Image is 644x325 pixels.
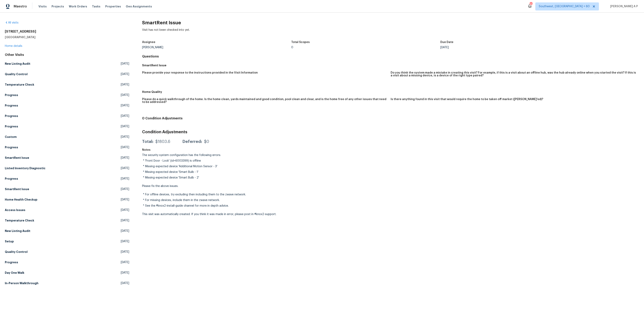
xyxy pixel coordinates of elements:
span: Geo Assignments [126,4,152,8]
a: Progress[DATE] [5,259,129,266]
div: Other Visits [5,53,129,57]
span: [DATE] [121,93,129,97]
a: SmartRent Issue[DATE] [5,154,129,161]
h5: Progress [5,114,18,118]
h5: SmartRent Issue [5,187,29,191]
a: New Listing Audit[DATE] [5,227,129,235]
h5: Do you think the system made a mistake in creating this visit? For example, if this is a visit ab... [391,71,636,77]
span: Tasks [92,5,100,8]
span: Work Orders [69,4,87,8]
h5: Due Date [440,41,453,44]
h5: New Listing Audit [5,229,30,233]
div: [PERSON_NAME] [142,46,291,49]
a: SmartRent Issue[DATE] [5,186,129,193]
span: Projects [52,4,64,8]
span: [DATE] [121,239,129,243]
a: Progress[DATE] [5,112,129,120]
h5: Setup [5,239,14,243]
span: [DATE] [121,62,129,66]
span: [DATE] [121,177,129,181]
a: Setup[DATE] [5,238,129,245]
h5: Total Scopes [291,41,310,44]
a: Custom[DATE] [5,133,129,140]
h5: Please do a quick walkthrough of the home. Is the home clean, yards maintained and good condition... [142,98,387,104]
span: [DATE] [121,208,129,212]
a: Quality Control[DATE] [5,248,129,255]
span: [DATE] [121,83,129,87]
a: Progress[DATE] [5,123,129,130]
a: Temperature Check[DATE] [5,217,129,224]
h5: Progress [5,93,18,97]
h5: Temperature Check [5,83,34,87]
span: [DATE] [121,218,129,222]
span: [DATE] [121,229,129,233]
div: 629 [529,2,532,6]
span: [PERSON_NAME] A P [609,4,638,8]
a: Progress[DATE] [5,91,129,99]
span: [DATE] [121,104,129,108]
a: Home details [5,45,22,47]
span: Southwest, [GEOGRAPHIC_DATA] + 60 [539,4,590,8]
h4: Questions [142,54,639,58]
a: Progress[DATE] [5,175,129,182]
h2: [STREET_ADDRESS] [5,30,129,34]
span: [DATE] [121,135,129,139]
span: [DATE] [121,156,129,160]
a: Access Issues[DATE] [5,206,129,214]
h2: SmartRent Issue [142,21,639,25]
a: Listed Inventory Diagnostic[DATE] [5,165,129,172]
h5: Is there anything found in this visit that would require the home to be taken off market ([PERSON... [391,98,543,101]
h5: Assignee [142,41,155,44]
span: [DATE] [121,250,129,254]
div: Total: [142,140,153,144]
div: The security system configuration has the following errors: * 'Front Door - Lock' (id=6003399) is... [142,154,291,216]
span: [DATE] [121,271,129,275]
a: Quality Control[DATE] [5,71,129,78]
h5: Listed Inventory Diagnostic [5,166,45,170]
h5: SmartRent Issue [142,63,639,67]
h5: Progress [5,145,18,149]
h3: Condition Adjustments [142,130,639,134]
div: [DATE] [440,46,589,49]
h5: Notes [142,149,151,151]
a: Progress[DATE] [5,102,129,109]
h5: Temperature Check [5,218,34,222]
div: $1803.6 [155,140,170,144]
h5: Home Quality [142,90,639,94]
span: [DATE] [121,187,129,191]
h5: Progress [5,177,18,181]
span: [DATE] [121,260,129,264]
div: $0 [204,140,209,144]
a: In-Person Walkthrough[DATE] [5,280,129,287]
h5: New Listing Audit [5,62,30,66]
span: [DATE] [121,166,129,170]
h5: Custom [5,135,17,139]
a: Home Health Checkup[DATE] [5,196,129,203]
h5: Progress [5,124,18,128]
span: [DATE] [121,124,129,128]
h4: 0 Condition Adjustments [142,116,639,120]
a: Temperature Check[DATE] [5,81,129,88]
span: [DATE] [121,281,129,285]
h5: SmartRent Issue [5,156,29,160]
a: Day One Walk[DATE] [5,269,129,276]
h5: Progress [5,104,18,108]
div: 0 [291,46,440,49]
div: Visit has not been checked into yet. [142,28,639,38]
a: All visits [5,21,19,24]
span: [DATE] [121,114,129,118]
span: [DATE] [121,198,129,202]
h5: In-Person Walkthrough [5,281,38,285]
span: Visits [38,4,47,8]
h5: Quality Control [5,72,28,76]
div: Deferred: [182,140,202,144]
a: Progress[DATE] [5,144,129,151]
h5: Progress [5,260,18,264]
h5: Please provide your response to the instructions provided in the Visit Information [142,71,258,74]
h5: Home Health Checkup [5,198,37,202]
span: Maestro [14,4,27,8]
h5: Access Issues [5,208,25,212]
span: Properties [105,4,121,8]
span: [DATE] [121,145,129,149]
h5: Day One Walk [5,271,24,275]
